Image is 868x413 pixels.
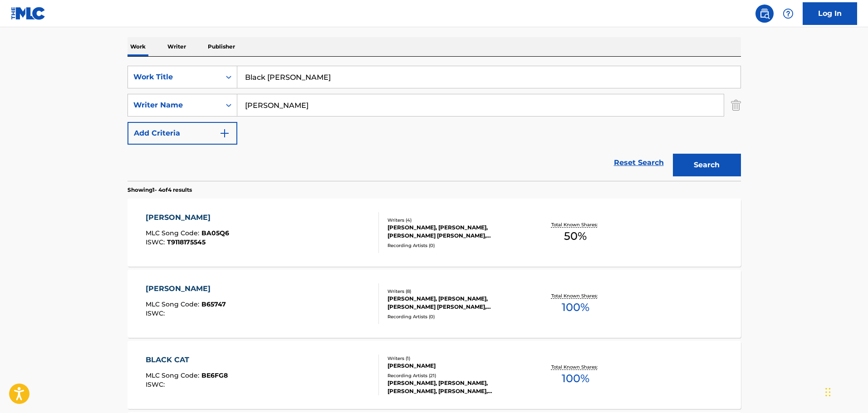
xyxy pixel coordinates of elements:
[387,242,525,249] div: Recording Artists ( 0 )
[165,37,189,56] p: Writer
[167,238,206,246] span: T9118175545
[128,270,741,338] a: [PERSON_NAME]MLC Song Code:B65747ISWC:Writers (8)[PERSON_NAME], [PERSON_NAME], [PERSON_NAME] [PER...
[11,7,46,20] img: MLC Logo
[128,122,237,145] button: Add Criteria
[146,238,167,246] span: ISWC :
[387,217,525,224] div: Writers ( 4 )
[609,153,668,173] a: Reset Search
[146,371,201,379] span: MLC Song Code :
[779,5,797,23] div: Help
[201,229,229,237] span: BA05Q6
[387,313,525,320] div: Recording Artists ( 0 )
[146,355,228,365] div: BLACK CAT
[783,8,794,19] img: help
[387,224,525,240] div: [PERSON_NAME], [PERSON_NAME], [PERSON_NAME] [PERSON_NAME], [PERSON_NAME]
[673,154,741,176] button: Search
[146,229,201,237] span: MLC Song Code :
[551,364,600,370] p: Total Known Shares:
[755,5,774,23] a: Public Search
[823,369,868,413] iframe: Chat Widget
[146,300,201,308] span: MLC Song Code :
[128,341,741,409] a: BLACK CATMLC Song Code:BE6FG8ISWC:Writers (1)[PERSON_NAME]Recording Artists (21)[PERSON_NAME], [P...
[562,299,589,316] span: 100 %
[133,100,215,111] div: Writer Name
[759,8,770,19] img: search
[562,370,589,387] span: 100 %
[387,372,525,379] div: Recording Artists ( 21 )
[133,72,215,83] div: Work Title
[731,94,741,117] img: Delete Criterion
[551,221,600,228] p: Total Known Shares:
[387,379,525,395] div: [PERSON_NAME], [PERSON_NAME], [PERSON_NAME], [PERSON_NAME], [PERSON_NAME]
[146,283,226,294] div: [PERSON_NAME]
[201,300,226,308] span: B65747
[146,380,167,389] span: ISWC :
[146,309,167,317] span: ISWC :
[551,292,600,299] p: Total Known Shares:
[564,228,587,244] span: 50 %
[128,66,741,181] form: Search Form
[219,128,230,139] img: 9d2ae6d4665cec9f34b9.svg
[128,186,192,194] p: Showing 1 - 4 of 4 results
[205,37,238,56] p: Publisher
[387,355,525,362] div: Writers ( 1 )
[387,295,525,311] div: [PERSON_NAME], [PERSON_NAME], [PERSON_NAME] [PERSON_NAME], [PERSON_NAME], [PERSON_NAME], [PERSON_...
[387,288,525,295] div: Writers ( 8 )
[128,199,741,267] a: [PERSON_NAME]MLC Song Code:BA05Q6ISWC:T9118175545Writers (4)[PERSON_NAME], [PERSON_NAME], [PERSON...
[803,2,857,25] a: Log In
[201,371,228,379] span: BE6FG8
[825,379,831,406] div: Drag
[387,362,525,370] div: [PERSON_NAME]
[146,212,229,223] div: [PERSON_NAME]
[128,37,148,56] p: Work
